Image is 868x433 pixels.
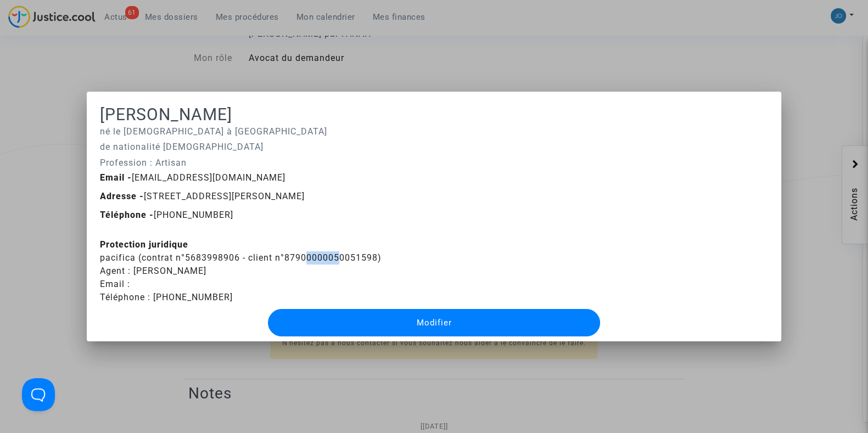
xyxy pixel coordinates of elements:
button: Modifier [268,309,600,336]
div: Domaine: [DOMAIN_NAME] [29,29,124,37]
p: de nationalité [DEMOGRAPHIC_DATA] [100,140,768,154]
b: Téléphone - [100,210,154,220]
span: [PHONE_NUMBER] [100,210,233,220]
img: logo_orange.svg [18,18,26,26]
p: Profession : Artisan [100,156,768,170]
img: tab_keywords_by_traffic_grey.svg [125,64,133,72]
img: tab_domain_overview_orange.svg [44,64,53,72]
b: Email - [100,172,132,183]
b: Adresse - [100,191,144,201]
span: Modifier [416,318,451,328]
span: [STREET_ADDRESS][PERSON_NAME] [100,191,305,201]
span: Téléphone : [PHONE_NUMBER] [100,292,233,302]
div: Mots-clés [137,65,168,72]
div: pacifica (contrat n°5683998906 - client n°87900000050051598) [100,238,768,304]
span: Email : [100,279,130,289]
span: Agent : [PERSON_NAME] [100,266,206,276]
div: Domaine [57,65,85,72]
iframe: Help Scout Beacon - Open [22,378,55,411]
b: Protection juridique [100,239,188,250]
span: [EMAIL_ADDRESS][DOMAIN_NAME] [100,172,285,183]
div: v 4.0.25 [31,18,54,26]
img: website_grey.svg [18,29,26,37]
h1: [PERSON_NAME] [100,105,768,125]
p: né le [DEMOGRAPHIC_DATA] à [GEOGRAPHIC_DATA] [100,125,768,138]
